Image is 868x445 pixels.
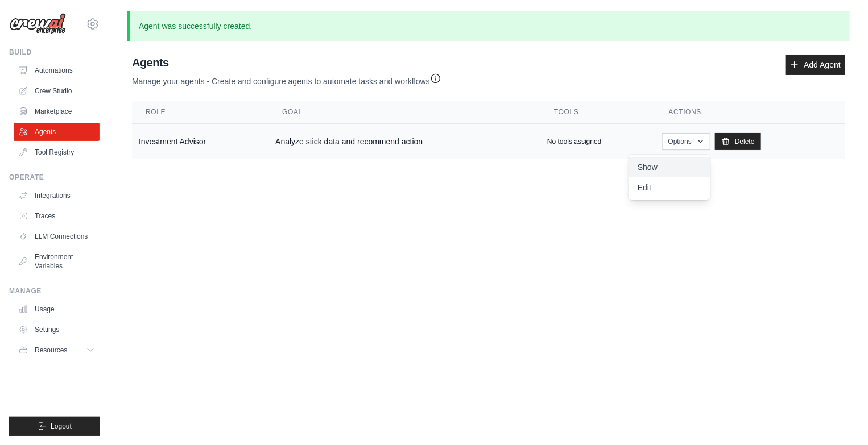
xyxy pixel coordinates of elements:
[14,61,100,80] a: Automations
[132,101,268,124] th: Role
[268,101,540,124] th: Goal
[268,124,540,160] td: Analyze stick data and recommend action
[14,123,100,141] a: Agents
[14,227,100,246] a: LLM Connections
[14,341,100,359] button: Resources
[629,177,710,198] a: Edit
[14,143,100,161] a: Tool Registry
[715,133,761,150] a: Delete
[547,137,601,146] p: No tools assigned
[51,422,72,431] span: Logout
[14,102,100,120] a: Marketplace
[14,321,100,339] a: Settings
[629,157,710,177] a: Show
[786,55,845,75] a: Add Agent
[14,82,100,100] a: Crew Studio
[662,133,710,150] button: Options
[9,48,100,57] div: Build
[540,101,655,124] th: Tools
[9,173,100,182] div: Operate
[655,101,845,124] th: Actions
[14,300,100,318] a: Usage
[132,124,268,160] td: Investment Advisor
[14,207,100,225] a: Traces
[14,248,100,275] a: Environment Variables
[127,11,850,41] p: Agent was successfully created.
[9,286,100,296] div: Manage
[14,186,100,205] a: Integrations
[35,346,67,355] span: Resources
[9,13,66,35] img: Logo
[132,70,441,87] p: Manage your agents - Create and configure agents to automate tasks and workflows
[132,55,441,70] h2: Agents
[9,417,100,436] button: Logout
